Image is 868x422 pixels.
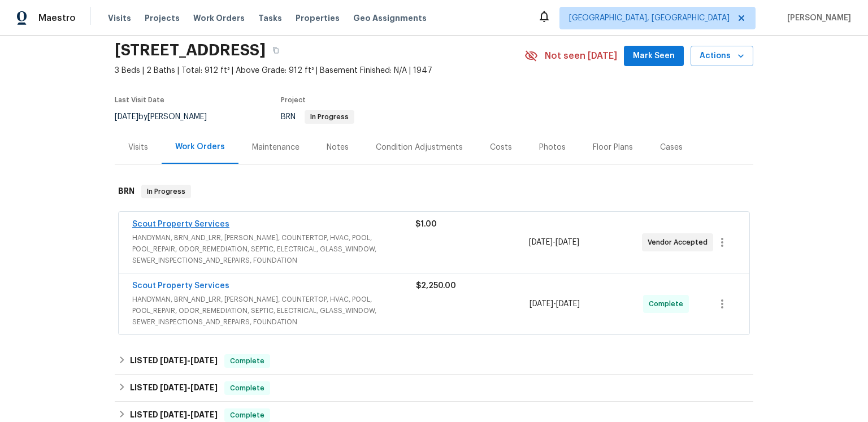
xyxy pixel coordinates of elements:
h2: [STREET_ADDRESS] [115,45,266,56]
span: Geo Assignments [353,12,427,24]
span: $1.00 [415,220,437,228]
span: Not seen [DATE] [545,50,617,62]
span: [DATE] [160,356,187,364]
span: [DATE] [190,356,218,364]
span: Actions [700,49,744,63]
div: Cases [660,142,683,153]
span: Complete [225,382,269,394]
span: Last Visit Date [115,97,164,103]
span: $2,250.00 [416,282,456,290]
span: Complete [225,410,269,421]
span: Complete [649,298,688,310]
div: BRN In Progress [115,173,753,210]
div: Notes [327,142,349,153]
span: In Progress [142,186,190,197]
span: HANDYMAN, BRN_AND_LRR, [PERSON_NAME], COUNTERTOP, HVAC, POOL, POOL_REPAIR, ODOR_REMEDIATION, SEPT... [132,232,415,266]
span: Projects [145,12,180,24]
button: Mark Seen [624,46,684,67]
span: Complete [225,355,269,367]
span: Vendor Accepted [648,237,712,248]
span: Work Orders [193,12,245,24]
div: LISTED [DATE]-[DATE]Complete [115,375,753,402]
span: [DATE] [115,113,138,121]
span: Mark Seen [633,49,675,63]
span: [DATE] [190,411,218,419]
span: 3 Beds | 2 Baths | Total: 912 ft² | Above Grade: 912 ft² | Basement Finished: N/A | 1947 [115,65,524,76]
span: - [529,237,579,248]
div: Work Orders [175,141,225,153]
h6: BRN [118,185,134,198]
span: Properties [296,12,340,24]
span: - [530,298,580,310]
div: Visits [128,142,148,153]
div: Floor Plans [593,142,633,153]
span: Visits [108,12,131,24]
div: LISTED [DATE]-[DATE]Complete [115,347,753,375]
span: [DATE] [160,384,187,391]
h6: LISTED [130,408,218,422]
span: Project [281,97,306,103]
div: Maintenance [252,142,300,153]
a: Scout Property Services [132,282,229,290]
span: [DATE] [555,238,579,246]
span: [GEOGRAPHIC_DATA], [GEOGRAPHIC_DATA] [569,12,730,24]
span: - [160,384,218,391]
button: Actions [691,46,753,67]
span: In Progress [306,114,353,120]
div: Photos [539,142,566,153]
span: [DATE] [556,300,580,308]
span: - [160,411,218,419]
span: [DATE] [190,384,218,391]
span: BRN [281,113,354,121]
div: Condition Adjustments [376,142,463,153]
div: Costs [490,142,512,153]
span: [DATE] [529,238,553,246]
span: Tasks [258,14,282,22]
span: Maestro [38,12,76,24]
a: Scout Property Services [132,220,229,228]
span: HANDYMAN, BRN_AND_LRR, [PERSON_NAME], COUNTERTOP, HVAC, POOL, POOL_REPAIR, ODOR_REMEDIATION, SEPT... [132,294,416,328]
span: [PERSON_NAME] [783,12,851,24]
div: by [PERSON_NAME] [115,110,220,124]
h6: LISTED [130,381,218,395]
h6: LISTED [130,354,218,368]
span: - [160,356,218,364]
button: Copy Address [266,40,286,60]
span: [DATE] [530,300,553,308]
span: [DATE] [160,411,187,419]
